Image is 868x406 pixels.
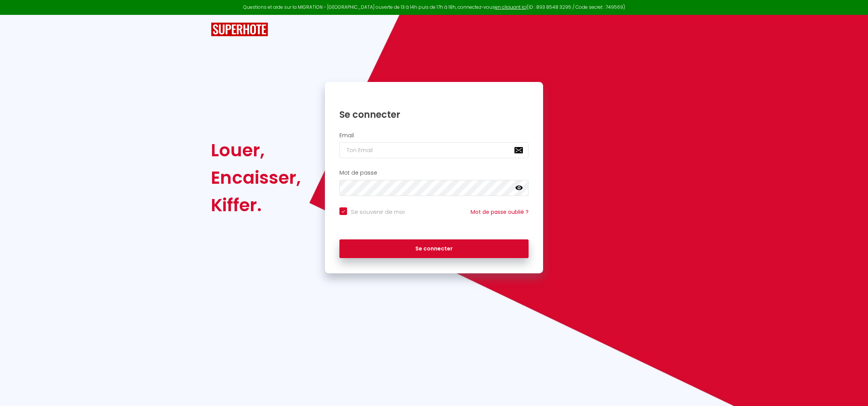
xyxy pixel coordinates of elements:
button: Se connecter [339,239,529,258]
h1: Se connecter [339,109,529,120]
h2: Mot de passe [339,170,529,176]
div: Kiffer. [211,191,301,219]
input: Ton Email [339,142,529,158]
a: en cliquant ici [495,4,527,10]
a: Mot de passe oublié ? [471,208,529,216]
div: Encaisser, [211,164,301,191]
div: Louer, [211,136,301,164]
img: SuperHote logo [211,22,268,37]
h2: Email [339,132,529,139]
